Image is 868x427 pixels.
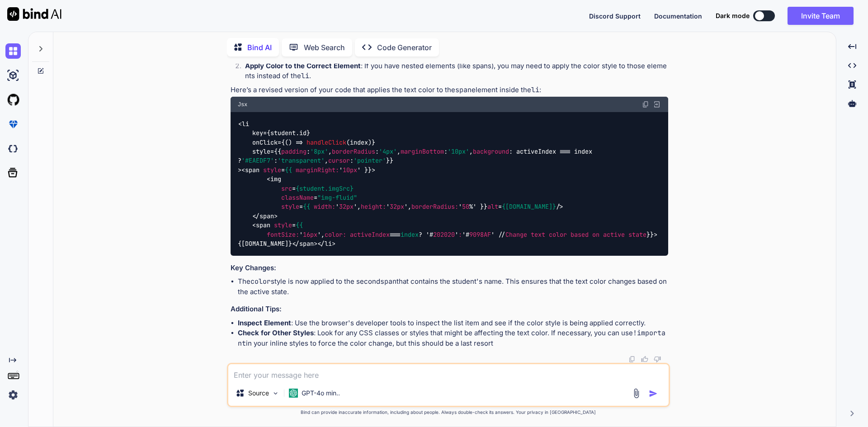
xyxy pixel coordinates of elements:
[5,117,21,132] img: premium
[361,203,386,211] span: height:
[642,101,649,108] img: copy
[7,7,61,21] img: Bind AI
[589,12,641,20] span: Discord Support
[278,157,325,165] span: 'transparent'
[603,230,625,239] span: active
[302,389,340,398] p: GPT-4o min..
[301,71,309,80] code: li
[245,61,361,70] strong: Apply Color to the Correct Element
[401,230,419,239] span: index
[339,203,354,211] span: 32px
[314,203,335,211] span: width:
[238,318,668,328] li: : Use the browser's developer tools to inspect the list item and see if the color style is being ...
[274,221,292,229] span: style
[653,100,661,108] img: Open in Browser
[296,166,339,174] span: marginRight:
[654,12,702,20] span: Documentation
[299,129,307,137] span: id
[231,85,668,95] p: Here’s a revised version of your code that applies the text color to the element inside the :
[245,61,668,81] p: : If you have nested elements (like spans), you may need to apply the color style to those elemen...
[473,147,509,155] span: background
[592,230,599,239] span: on
[292,239,317,248] span: </ >
[589,11,641,21] button: Discord Support
[267,230,299,239] span: fontSize:
[654,11,702,21] button: Documentation
[325,230,346,239] span: color:
[238,277,668,297] li: The style is now applied to the second that contains the student's name. This ensures that the te...
[241,166,375,174] span: < = ' ' }}>
[628,230,646,239] span: state
[281,203,299,211] span: style
[256,221,270,229] span: span
[401,147,444,155] span: marginBottom
[788,7,854,25] button: Invite Team
[502,203,556,211] span: {[DOMAIN_NAME]}
[285,138,303,146] span: () =>
[505,230,527,239] span: Change
[238,328,314,337] strong: Check for Other Styles
[654,356,661,363] img: dislike
[299,239,314,248] span: span
[317,193,357,202] span: "img-fluid"
[5,387,21,403] img: settings
[270,175,281,183] span: img
[343,166,357,174] span: 10px
[259,212,274,220] span: span
[289,389,298,398] img: GPT-4o mini
[628,356,636,363] img: copy
[238,328,668,348] li: : Look for any CSS classes or styles that might be affecting the text color. If necessary, you ca...
[328,157,350,165] span: cursor
[631,388,642,399] img: attachment
[248,389,269,398] p: Source
[354,157,386,165] span: 'pointer'
[455,85,472,94] code: span
[231,304,668,314] h3: Additional Tips:
[716,11,750,20] span: Dark mode
[304,42,345,53] p: Web Search
[238,221,657,248] span: {[DOMAIN_NAME]}
[571,230,589,239] span: based
[307,138,346,146] span: handleClick
[238,119,657,249] code: <li key={student. } onClick={ (index)} style={{ : , : , : , : activeIndex === index ? : , : }} > ...
[5,92,21,108] img: githubLight
[252,212,278,220] span: </ >
[272,389,279,397] img: Pick Models
[469,230,491,239] span: 9098AF
[238,319,291,327] strong: Inspect Element
[649,389,658,398] img: icon
[245,166,259,174] span: span
[549,230,567,239] span: color
[377,42,432,53] p: Code Generator
[310,147,328,155] span: '8px'
[231,263,668,273] h3: Key Changes:
[5,68,21,83] img: ai-studio
[390,203,404,211] span: 32px
[332,147,375,155] span: borderRadius
[641,356,648,363] img: like
[238,221,657,238] span: < = ' ', === ? '# ' '# ' // }}>
[487,203,498,211] span: alt
[531,85,539,94] code: li
[281,193,314,202] span: className
[5,141,21,156] img: darkCloudIdeIcon
[433,230,455,239] span: 202020
[462,203,469,211] span: 50
[250,277,271,286] code: color
[263,166,281,174] span: style
[281,147,307,155] span: padding
[281,184,292,192] span: src
[247,42,272,53] p: Bind AI
[411,203,458,211] span: borderRadius:
[531,230,545,239] span: text
[303,203,310,211] span: {{
[296,221,303,229] span: {{
[227,409,670,416] p: Bind can provide inaccurate information, including about people. Always double-check its answers....
[380,277,396,286] code: span
[296,184,354,192] span: {student.imgSrc}
[238,101,247,108] span: Jsx
[238,175,563,211] span: < = = = ' ', ' ', ' %' }} = />
[285,166,292,174] span: {{
[379,147,397,155] span: '4px'
[448,147,469,155] span: '10px'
